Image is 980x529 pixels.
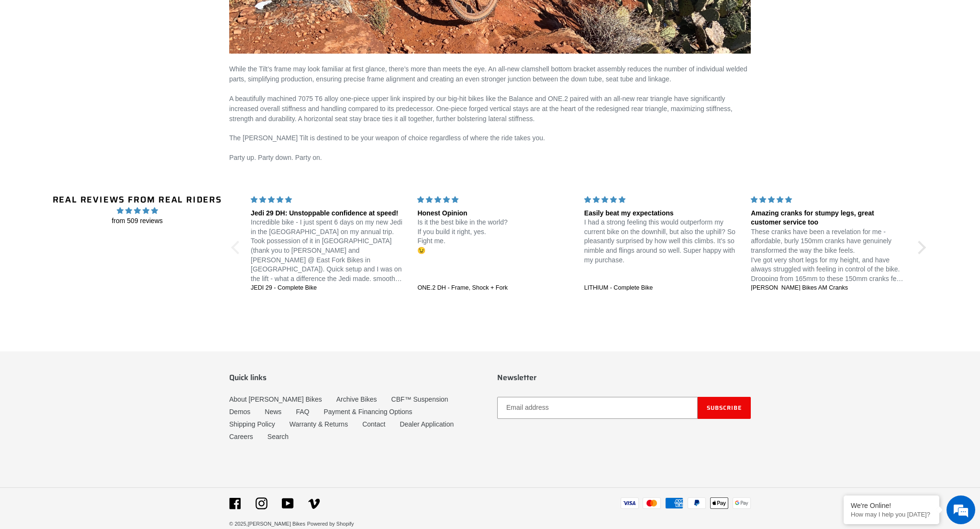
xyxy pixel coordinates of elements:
[56,121,132,217] span: We're online!
[497,373,751,382] p: Newsletter
[296,408,309,416] a: FAQ
[751,227,906,284] p: These cranks have been a revelation for me - affordable, burly 150mm cranks have genuinely transf...
[229,433,253,440] a: Careers
[851,511,932,518] p: How may I help you today?
[229,373,483,382] p: Quick links
[290,420,348,428] a: Warranty & Returns
[251,218,406,283] p: Incredible bike - I just spent 6 days on my new Jedi in the [GEOGRAPHIC_DATA] on my annual trip. ...
[336,395,377,403] a: Archive Bikes
[584,284,739,293] a: LITHIUM - Complete Bike
[751,284,906,293] a: [PERSON_NAME] Bikes AM Cranks
[323,408,412,416] a: Payment & Financing Options
[707,403,742,412] span: Subscribe
[229,420,275,428] a: Shipping Policy
[417,218,572,255] p: Is it the best bike in the world? If you build it right, yes. Fight me. 😉
[229,521,305,527] small: © 2025,
[391,395,448,403] a: CBF™ Suspension
[584,195,739,205] div: 5 stars
[49,205,225,216] span: 4.96 stars
[417,284,572,293] a: ONE.2 DH - Frame, Shock + Fork
[267,433,289,440] a: Search
[251,195,406,205] div: 5 stars
[698,397,751,419] button: Subscribe
[229,154,322,161] span: Party up. Party down. Party on.
[5,261,182,295] textarea: Type your message and hit 'Enter'
[248,521,305,527] a: [PERSON_NAME] Bikes
[584,209,739,218] div: Easily beat my expectations
[49,216,225,226] span: from 509 reviews
[751,209,906,227] div: Amazing cranks for stumpy legs, great customer service too
[157,5,180,28] div: Minimize live chat window
[417,195,572,205] div: 5 stars
[251,284,406,293] a: JEDI 29 - Complete Bike
[400,420,454,428] a: Dealer Application
[307,521,354,527] a: Powered by Shopify
[229,95,733,123] span: A beautifully machined 7075 T6 alloy one-piece upper link inspired by our big-hit bikes like the ...
[49,195,225,205] h2: Real Reviews from Real Riders
[265,408,281,416] a: News
[229,134,545,142] span: The [PERSON_NAME] Tilt is destined to be your weapon of choice regardless of where the ride takes...
[362,420,385,428] a: Contact
[851,502,932,509] div: We're Online!
[11,53,25,67] div: Navigation go back
[64,54,175,66] div: Chat with us now
[251,209,406,218] div: Jedi 29 DH: Unstoppable confidence at speed!
[229,395,322,403] a: About [PERSON_NAME] Bikes
[229,65,747,83] span: While the Tilt’s frame may look familiar at first glance, there’s more than meets the eye. An all...
[584,218,739,265] p: I had a strong feeling this would outperform my current bike on the downhill, but also the uphill...
[229,408,250,416] a: Demos
[417,209,572,218] div: Honest Opinion
[31,48,55,72] img: d_696896380_company_1647369064580_696896380
[497,397,698,419] input: Email address
[751,195,906,205] div: 5 stars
